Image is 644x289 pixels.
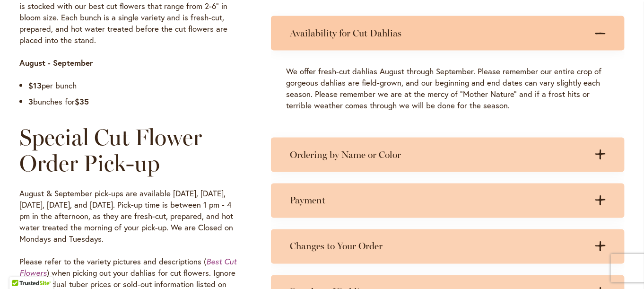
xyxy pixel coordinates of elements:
summary: Availability for Cut Dahlias [271,16,625,51]
li: per bunch [28,80,244,91]
summary: Ordering by Name or Color [271,138,625,172]
h2: Special Cut Flower Order Pick-up [19,124,244,177]
h3: Payment [290,195,587,207]
summary: Changes to Your Order [271,229,625,264]
h3: Ordering by Name or Color [290,149,587,161]
strong: August - September [19,57,93,68]
strong: $35 [75,96,89,107]
summary: Payment [271,184,625,218]
h3: Availability for Cut Dahlias [290,27,587,39]
p: August & September pick-ups are available [DATE], [DATE], [DATE], [DATE], and [DATE]. Pick-up tim... [19,188,244,245]
strong: $13 [28,80,42,91]
li: bunches for [28,96,244,107]
p: We offer fresh-cut dahlias August through September. Please remember our entire crop of gorgeous ... [286,66,609,111]
h3: Changes to Your Order [290,241,587,253]
strong: 3 [28,96,33,107]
